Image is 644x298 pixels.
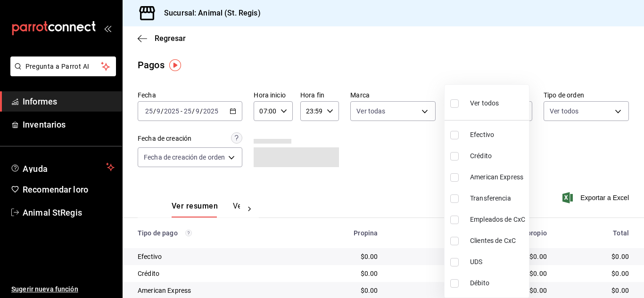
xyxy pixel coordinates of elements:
font: Débito [470,279,489,287]
font: American Express [470,173,523,181]
font: Crédito [470,152,492,160]
font: Efectivo [470,131,494,138]
img: Marcador de información sobre herramientas [169,59,181,71]
font: Transferencia [470,194,511,202]
font: UDS [470,258,482,266]
font: Clientes de CxC [470,237,516,244]
font: Ver todos [470,99,499,107]
font: Empleados de CxC [470,216,525,223]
